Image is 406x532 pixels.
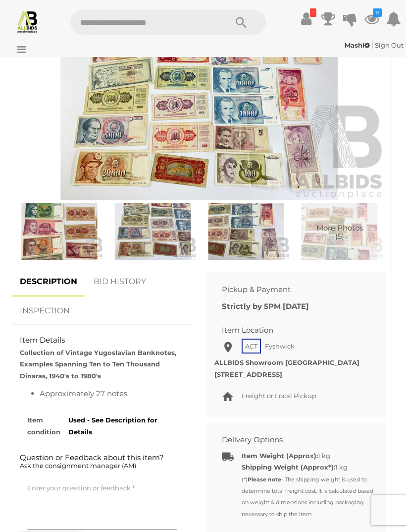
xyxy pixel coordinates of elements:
[216,10,266,35] button: Search
[214,358,359,366] strong: ALLBIDS Showroom [GEOGRAPHIC_DATA]
[222,286,372,294] h2: Pickup & Payment
[262,340,297,353] span: Fyshwick
[373,8,382,17] i: 11
[242,392,316,400] span: Freight or Local Pickup
[345,41,371,49] a: Mashi
[345,41,370,49] strong: Mashi
[299,10,314,28] a: !
[242,476,373,518] small: (*) - The shipping weight is used to determine total freight cost. It is calculated based on weig...
[222,326,372,335] h2: Item Location
[16,10,39,33] img: Allbids.com.au
[364,10,379,28] a: 11
[310,8,316,17] i: !
[214,370,282,378] strong: [STREET_ADDRESS]
[108,203,197,260] img: Collection of Vintage Yugoslavian Banknotes, Examples Spanning Ten to Ten Thousand Dinaras, 1940'...
[12,267,85,296] a: DESCRIPTION
[295,203,384,260] a: More Photos(5)
[68,416,157,435] strong: Used - See Description for Details
[202,203,291,260] img: Collection of Vintage Yugoslavian Banknotes, Examples Spanning Ten to Ten Thousand Dinaras, 1940'...
[20,462,136,470] span: Ask the consignment manager (AM)
[242,450,379,462] div: 1 kg
[222,436,372,444] h2: Delivery Options
[20,336,185,345] h2: Item Details
[295,203,384,260] img: Collection of Vintage Yugoslavian Banknotes, Examples Spanning Ten to Ten Thousand Dinaras, 1940'...
[20,349,176,380] strong: Collection of Vintage Yugoslavian Banknotes, Examples Spanning Ten to Ten Thousand Dinaras, 1940'...
[242,463,335,471] strong: Shipping Weight (Approx*):
[15,203,103,260] img: Collection of Vintage Yugoslavian Banknotes, Examples Spanning Ten to Ten Thousand Dinaras, 1940'...
[248,476,281,483] strong: Please note
[242,452,318,460] b: Item Weight (Approx):
[371,41,373,49] span: |
[12,296,77,326] a: INSPECTION
[40,387,185,400] li: Approximately 27 notes
[242,462,379,520] div: 1 kg
[86,267,153,296] a: BID HISTORY
[222,301,309,311] b: Strictly by 5PM [DATE]
[20,454,185,473] h2: Question or Feedback about this item?
[27,416,60,435] strong: Item condition
[375,41,404,49] a: Sign Out
[242,339,261,354] span: ACT
[316,224,363,240] span: More Photos (5)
